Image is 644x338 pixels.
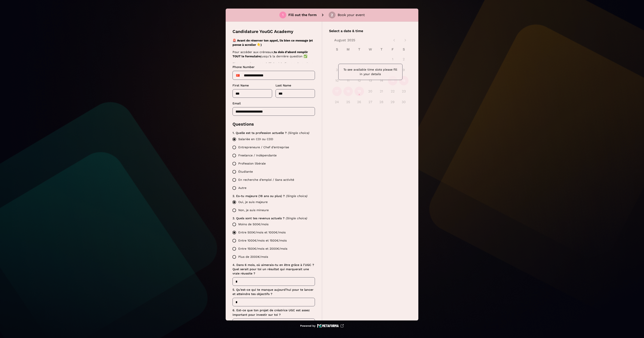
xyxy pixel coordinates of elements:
[230,151,315,160] label: Freelance / Indépendante
[331,13,333,17] div: 2
[230,135,315,143] label: Salariée en CDI ou CDD
[234,72,242,79] div: Vietnam: + 84
[230,198,315,206] label: Oui, je suis majeure
[230,184,315,192] label: Autre
[300,324,344,328] a: Powered by
[230,143,315,151] label: Entrepreneure / Chef d’entreprise
[233,39,313,46] strong: 🚨 Avant de réserver ton appel, lis bien ce message (et pense à scroller 👇)
[230,253,315,261] label: Plus de 2000€/mois
[288,131,309,135] span: (Single choice)
[233,308,311,316] span: 6. Est-ce que ton projet de créatrice UGC est assez important pour investir sur toi ?
[230,160,315,168] label: Profession libérale
[233,194,285,198] span: 2. Es-tu majeure (18 ans ou plus) ?
[233,61,314,70] p: Si aucun créneau ne s’affiche à la fin, pas de panique :
[230,220,315,228] label: Moins de 500€/mois
[233,263,315,275] span: 4. Dans 6 mois, où aimerais-tu en être grâce à l’UGC ? Quel serait pour toi un résultat qui marqu...
[233,28,293,34] p: Candidature YouGC Academy
[233,50,314,58] p: Pour accéder aux créneaux, jusqu’à la dernière question ✅
[338,12,365,18] p: Book your event
[288,12,317,18] p: Fill out the form
[230,206,315,214] label: Non, je suis mineure
[230,228,315,237] label: Entre 500€/mois et 1000€/mois
[233,131,287,135] span: 1. Quelle est ta profession actuelle ?
[233,216,285,220] span: 3. Quels sont tes revenus actuels ?
[233,65,255,69] span: Phone Number
[300,324,316,328] p: Powered by
[230,168,315,176] label: Étudiante
[286,194,307,198] span: (Single choice)
[230,237,315,245] label: Entre 1000€/mois et 1500€/mois
[230,245,315,253] label: Entre 1500€/mois et 2000€/mois
[230,176,315,184] label: En recherche d’emploi / Sans activité
[282,13,283,17] div: 1
[233,288,315,296] span: 5. Qu’est-ce qui te manque aujourd’hui pour te lancer et atteindre tes objectifs ?
[233,84,249,87] span: First Name
[286,216,307,220] span: (Single choice)
[329,28,411,34] p: Select a date & time
[233,121,315,127] p: Questions
[276,84,291,87] span: Last Name
[233,102,241,105] span: Email
[342,67,399,76] p: To see available time slots please fill in your details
